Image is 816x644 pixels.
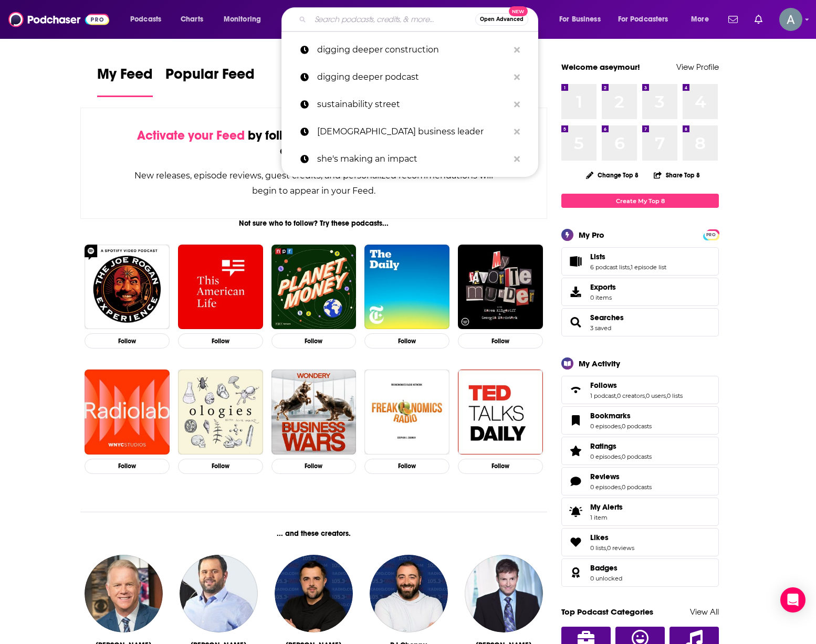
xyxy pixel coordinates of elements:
button: Follow [458,333,543,349]
div: My Pro [579,230,604,240]
div: Open Intercom Messenger [780,587,805,613]
a: 0 podcasts [622,483,652,491]
span: Lists [590,252,605,261]
a: Likes [565,535,586,550]
p: digging deeper construction [317,36,509,64]
a: Steve Patterson [465,555,542,632]
span: Podcasts [130,12,161,27]
span: New [509,6,528,16]
a: Create My Top 8 [561,194,719,208]
span: Reviews [590,472,620,481]
button: open menu [611,11,684,28]
a: Exports [561,278,719,306]
a: 1 episode list [631,263,666,271]
span: Bookmarks [590,411,631,420]
a: Ratings [590,441,652,451]
a: 6 podcast lists [590,263,630,271]
div: New releases, episode reviews, guest credits, and personalized recommendations will begin to appe... [133,168,494,198]
span: Follows [590,381,617,390]
a: 0 podcasts [622,453,652,460]
a: digging deeper podcast [281,64,538,91]
a: Top Podcast Categories [561,607,653,617]
a: 0 lists [667,392,683,399]
a: 0 lists [590,544,606,552]
button: Change Top 8 [580,168,645,182]
a: 0 podcasts [622,423,652,430]
img: Podchaser - Follow, Share and Rate Podcasts [8,9,109,29]
img: Gregg Giannotti [180,555,257,632]
span: Exports [590,282,616,292]
button: Follow [364,333,449,349]
p: christian business leader [317,118,509,145]
span: , [606,544,607,552]
img: The Joe Rogan Experience [85,245,170,330]
a: Searches [590,313,624,322]
a: Lists [565,254,586,269]
a: sustainability street [281,91,538,118]
div: ... and these creators. [80,529,547,538]
button: Share Top 8 [653,165,700,185]
a: 0 episodes [590,483,621,491]
span: , [666,392,667,399]
button: Follow [178,333,263,349]
div: Not sure who to follow? Try these podcasts... [80,219,547,228]
div: My Activity [579,358,620,368]
a: 0 creators [617,392,645,399]
span: , [616,392,617,399]
a: PRO [705,230,717,238]
span: Activate your Feed [137,128,245,143]
img: Boomer Esiason [85,555,162,632]
a: 0 users [646,392,666,399]
span: Lists [561,247,719,276]
span: Follows [561,376,719,404]
img: TED Talks Daily [458,369,543,455]
span: Charts [181,12,203,27]
a: Searches [565,315,586,330]
a: My Alerts [561,498,719,526]
a: Ratings [565,444,586,458]
a: Popular Feed [165,65,255,97]
img: Radiolab [85,369,170,455]
a: digging deeper construction [281,36,538,64]
button: Open AdvancedNew [475,13,528,26]
span: 0 items [590,294,616,301]
a: 0 episodes [590,423,621,430]
span: Likes [561,528,719,556]
span: Bookmarks [561,406,719,435]
a: Shan Shariff [275,555,352,632]
button: open menu [123,11,175,28]
a: Reviews [565,474,586,489]
span: More [691,12,709,27]
img: This American Life [178,245,263,330]
a: View Profile [676,62,719,72]
img: Freakonomics Radio [364,369,449,455]
span: Badges [590,563,618,573]
span: My Alerts [565,504,586,519]
button: open menu [684,11,722,28]
button: open menu [552,11,614,28]
button: open menu [216,11,275,28]
a: 0 episodes [590,453,621,460]
img: Planet Money [271,245,357,330]
span: Open Advanced [480,17,524,22]
span: Reviews [561,467,719,495]
a: she's making an impact [281,145,538,173]
a: Welcome aseymour! [561,62,640,72]
button: Follow [271,459,357,474]
div: by following Podcasts, Creators, Lists, and other Users! [133,128,494,159]
img: Business Wars [271,369,357,455]
a: Bookmarks [565,413,586,428]
span: , [645,392,646,399]
a: View All [690,607,719,617]
a: Charts [174,11,210,28]
input: Search podcasts, credits, & more... [310,11,475,28]
img: The Daily [364,245,449,330]
a: Follows [590,381,683,390]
